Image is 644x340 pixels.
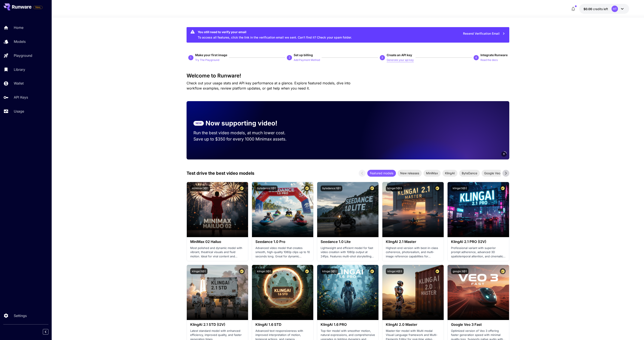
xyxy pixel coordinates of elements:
[386,240,440,244] h3: KlingAI 2.1 Master
[500,268,506,274] button: Certified Model – Vetted for best performance and includes a commercial license.
[382,265,444,320] img: alt
[317,265,378,320] img: alt
[14,67,25,72] p: Library
[321,268,338,274] button: klingai:3@2
[451,323,505,327] h3: Google Veo 3 Fast
[612,6,618,12] div: HT
[239,268,245,274] button: Certified Model – Vetted for best performance and includes a commercial license.
[584,7,608,11] div: $0.00
[451,240,505,244] h3: KlingAI 2.1 PRO (I2V)
[482,170,503,177] div: Google Veo
[14,25,23,30] p: Home
[205,118,277,128] p: Now supporting video!
[448,265,509,320] img: alt
[195,53,227,57] span: Make your first image
[187,265,248,320] img: alt
[382,182,444,237] img: alt
[190,240,245,244] h3: MiniMax 02 Hailuo
[381,56,383,60] p: 3
[451,185,469,191] button: klingai:5@2
[190,323,245,327] h3: KlingAI 2.1 STD (I2V)
[448,182,509,237] img: alt
[14,81,24,86] p: Wallet
[252,265,313,320] img: alt
[193,130,294,136] p: Run the best video models, at much lower cost.
[459,170,480,177] div: ByteDance
[369,268,375,274] button: Certified Model – Vetted for best performance and includes a commercial license.
[503,152,505,156] span: 5
[195,57,219,62] button: Try The Playground
[423,171,441,175] span: MiniMax
[255,323,310,327] h3: KlingAI 1.6 STD
[321,240,375,244] h3: Seedance 1.0 Lite
[33,6,42,9] span: TRIAL
[386,323,440,327] h3: KlingAI 2.0 Master
[304,268,310,274] button: Certified Model – Vetted for best performance and includes a commercial license.
[187,81,351,90] span: Check out your usage stats and API key performance at a glance. Explore featured models, dive int...
[252,182,313,237] img: alt
[321,185,342,191] button: bytedance:1@1
[317,182,378,237] img: alt
[386,268,404,274] button: klingai:4@3
[294,58,320,62] p: Add Payment Method
[239,185,245,191] button: Certified Model – Vetted for best performance and includes a commercial license.
[367,171,396,175] span: Featured models
[196,121,202,125] p: NEW
[442,171,457,175] span: KlingAI
[190,268,207,274] button: klingai:5@1
[14,53,32,58] p: Playground
[480,53,508,57] span: Integrate Runware
[46,328,52,336] div: Collapse sidebar
[255,246,310,259] p: Advanced video model that creates smooth, high-quality 1080p clips up to 10 seconds long. Great f...
[14,39,26,44] p: Models
[387,58,414,62] p: Generate your api key
[369,185,375,191] button: Certified Model – Vetted for best performance and includes a commercial license.
[475,56,477,60] p: 4
[294,57,320,62] button: Add Payment Method
[451,246,505,259] p: Professional variant with superior prompt adherence, advanced 3D spatiotemporal attention, and ci...
[480,57,498,62] button: Read the docs
[434,268,440,274] button: Certified Model – Vetted for best performance and includes a commercial license.
[451,268,468,274] button: google:3@1
[255,185,278,191] button: bytedance:2@1
[187,170,254,176] p: Test drive the best video models
[459,171,480,175] span: ByteDance
[434,185,440,191] button: Certified Model – Vetted for best performance and includes a commercial license.
[461,29,508,38] button: Resend Verification Email
[190,185,210,191] button: minimax:3@1
[198,28,352,41] div: To access all features, click the link in the verification email we sent. Can’t find it? Check yo...
[442,170,457,177] div: KlingAI
[43,329,48,335] button: Collapse sidebar
[198,30,352,34] div: You still need to verify your email
[423,170,441,177] div: MiniMax
[321,323,375,327] h3: KlingAI 1.6 PRO
[304,185,310,191] button: Certified Model – Vetted for best performance and includes a commercial license.
[190,246,245,259] p: Most polished and dynamic model with vibrant, theatrical visuals and fluid motion. Ideal for vira...
[33,5,43,10] span: Add your payment card to enable full platform functionality.
[482,171,503,175] span: Google Veo
[14,95,28,100] p: API Keys
[187,73,509,79] h3: Welcome to Runware!
[255,268,273,274] button: klingai:3@1
[387,53,412,57] span: Create an API key
[480,58,498,62] p: Read the docs
[193,136,294,142] p: Save up to $350 for every 1000 Minimax assets.
[593,7,608,11] span: credits left
[195,58,219,62] p: Try The Playground
[367,170,396,177] div: Featured models
[398,171,422,175] span: New releases
[294,53,313,57] span: Set up billing
[255,240,310,244] h3: Seedance 1.0 Pro
[579,4,629,14] button: $0.00HT
[500,185,506,191] button: Certified Model – Vetted for best performance and includes a commercial license.
[387,57,414,62] button: Generate your api key
[386,185,403,191] button: klingai:5@3
[584,7,593,11] span: $0.00
[386,246,440,259] p: Highest-end version with best-in-class coherence, photorealism, and multi-image reference capabil...
[14,109,24,114] p: Usage
[321,246,375,259] p: Lightweight and efficient model for fast video creation with 1080p output at 24fps. Features mult...
[14,313,27,318] p: Settings
[289,56,290,60] p: 2
[398,170,422,177] div: New releases
[187,182,248,237] img: alt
